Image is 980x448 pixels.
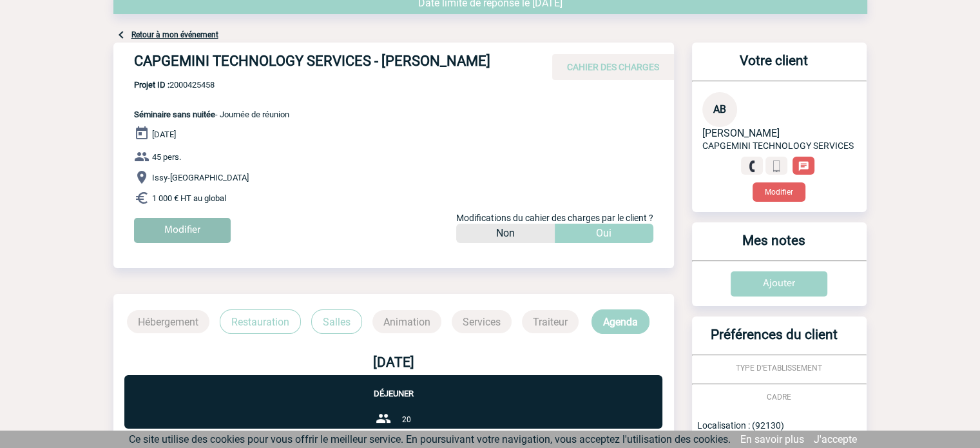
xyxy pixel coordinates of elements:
span: - Journée de réunion [134,110,289,119]
b: Projet ID : [134,80,169,90]
a: J'accepte [814,433,857,445]
b: [DATE] [373,355,414,370]
p: Agenda [591,309,649,334]
img: fixe.png [746,161,758,172]
a: En savoir plus [740,433,804,445]
p: Animation [372,310,441,333]
span: CAHIER DES CHARGES [567,62,659,72]
span: 1 000 € HT au global [152,193,226,203]
span: [PERSON_NAME] [702,127,780,139]
img: group-24-px-b.png [376,411,391,426]
span: 20 [401,415,410,424]
img: chat-24-px-w.png [798,161,809,172]
p: Services [452,310,512,333]
input: Modifier [134,218,231,243]
span: [DATE] [152,130,176,139]
p: Salles [311,309,362,334]
p: Non [496,224,515,243]
p: Hébergement [127,310,209,333]
h3: Préférences du client [697,327,851,355]
p: Restauration [220,309,301,334]
span: TYPE D'ETABLISSEMENT [736,364,822,373]
h3: Votre client [697,53,851,81]
img: portable.png [771,161,782,172]
input: Ajouter [731,271,827,297]
button: Modifier [753,182,805,202]
span: Modifications du cahier des charges par le client ? [456,213,653,223]
span: Issy-[GEOGRAPHIC_DATA] [152,173,249,182]
span: CAPGEMINI TECHNOLOGY SERVICES [702,141,854,151]
span: 2000425458 [134,80,289,90]
p: Déjeuner [124,375,662,398]
span: CADRE [767,393,791,402]
p: Traiteur [522,310,579,333]
a: Retour à mon événement [131,30,218,39]
span: Séminaire sans nuitée [134,110,215,119]
span: 45 pers. [152,152,181,162]
h3: Mes notes [697,233,851,260]
p: Oui [596,224,611,243]
h4: CAPGEMINI TECHNOLOGY SERVICES - [PERSON_NAME] [134,53,521,75]
span: AB [713,103,726,115]
span: Ce site utilise des cookies pour vous offrir le meilleur service. En poursuivant votre navigation... [129,433,731,445]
